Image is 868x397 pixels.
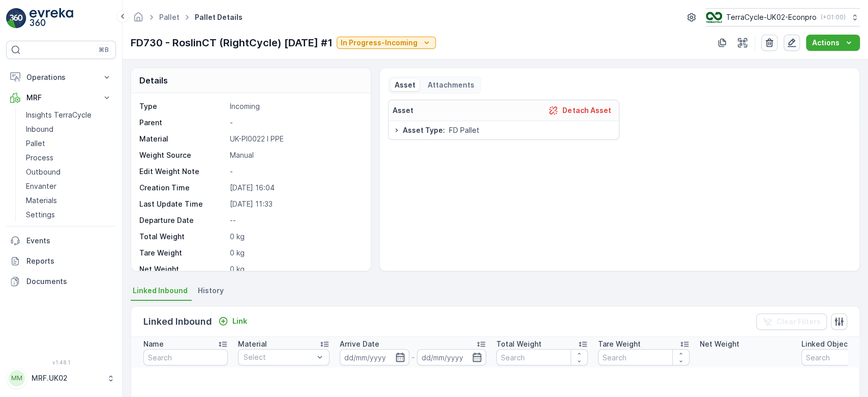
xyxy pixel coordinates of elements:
button: In Progress-Incoming [337,37,436,49]
button: Link [214,315,251,327]
p: Tare Weight [598,339,641,349]
img: logo [6,8,26,29]
p: [DATE] 16:04 [230,183,360,193]
p: TerraCycle-UK02-Econpro [726,12,817,22]
p: Events [26,236,112,246]
input: Search [598,349,690,365]
input: dd/mm/yyyy [417,349,487,365]
div: MM [9,370,25,386]
a: Outbound [22,165,116,179]
p: Material [139,134,226,144]
p: - [230,118,360,128]
span: Net Weight : [9,201,53,209]
p: Weight Source [139,150,226,160]
a: Events [6,231,116,251]
p: Details [139,74,168,87]
span: History [198,286,224,296]
p: Detach Asset [562,105,611,116]
span: - [59,184,63,192]
button: MRF [6,88,116,108]
p: Tare Weight [139,248,226,258]
span: Total Weight : [9,184,59,192]
p: [DATE] 11:33 [230,199,360,209]
p: Pallet [26,138,45,149]
p: MRF.UK02 [32,373,102,383]
p: Settings [26,210,55,220]
p: UK-PI0022 I PPE [230,134,360,144]
input: Search [496,349,588,365]
p: Documents [26,276,112,287]
p: -- [230,215,360,225]
span: FD Pallet [449,125,480,135]
span: UK-PI0022 I PPE [43,251,100,260]
p: ( +01:00 ) [821,13,846,21]
p: Envanter [26,181,56,191]
span: Pallet Details [193,12,245,22]
p: ⌘B [99,46,109,54]
span: Name : [9,167,34,176]
p: Total Weight [496,339,542,349]
p: Materials [26,195,57,206]
a: Reports [6,251,116,271]
a: Homepage [133,15,144,24]
p: Type [139,101,226,111]
span: Asset Type : [9,234,54,243]
p: Outbound [26,167,61,177]
button: Operations [6,67,116,88]
input: dd/mm/yyyy [340,349,409,365]
p: Net Weight [139,264,226,274]
button: Actions [806,35,860,51]
a: Insights TerraCycle [22,108,116,122]
a: Envanter [22,179,116,193]
p: - [411,351,415,363]
span: Tare Weight : [9,217,57,226]
p: Arrive Date [340,339,379,349]
span: FD730 - RoslinCT (RightCycle) [DATE] #1 [34,167,176,176]
input: Search [143,349,228,365]
p: Inbound [26,124,53,134]
p: Edit Weight Note [139,166,226,177]
p: Operations [26,72,96,82]
p: Material [238,339,267,349]
p: Name [143,339,164,349]
img: terracycle_logo_wKaHoWT.png [706,12,722,23]
p: Incoming [230,101,360,111]
p: Link [232,316,247,326]
a: Pallet [22,136,116,151]
span: Material : [9,251,43,260]
p: Asset [395,80,415,90]
p: Select [244,352,314,362]
p: Asset [393,105,413,116]
p: Parent [139,118,226,128]
p: Process [26,153,53,163]
span: Asset Type : [403,125,445,135]
span: v 1.48.1 [6,359,116,365]
button: Detach Asset [544,104,615,117]
p: - [230,166,360,177]
button: Clear Filters [756,314,827,330]
p: 0 kg [230,264,360,274]
p: Departure Date [139,215,226,225]
p: In Progress-Incoming [341,38,417,48]
a: Process [22,151,116,165]
p: Creation Time [139,183,226,193]
p: 0 kg [230,232,360,242]
p: Clear Filters [776,317,821,327]
button: MMMRF.UK02 [6,367,116,389]
p: FD730 - RoslinCT (RightCycle) [DATE] #1 [131,35,333,50]
p: Manual [230,150,360,160]
p: Total Weight [139,232,226,242]
span: - [53,201,57,209]
p: Last Update Time [139,199,226,209]
span: FD Pallet [54,234,85,243]
a: Documents [6,271,116,292]
p: Net Weight [700,339,739,349]
p: FD730 - RoslinCT (RightCycle) [DATE] #1 [351,9,516,21]
p: MRF [26,93,96,103]
button: TerraCycle-UK02-Econpro(+01:00) [706,8,860,26]
p: 0 kg [230,248,360,258]
span: Linked Inbound [133,286,188,296]
p: Actions [812,38,840,48]
a: Materials [22,193,116,208]
p: Reports [26,256,112,266]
